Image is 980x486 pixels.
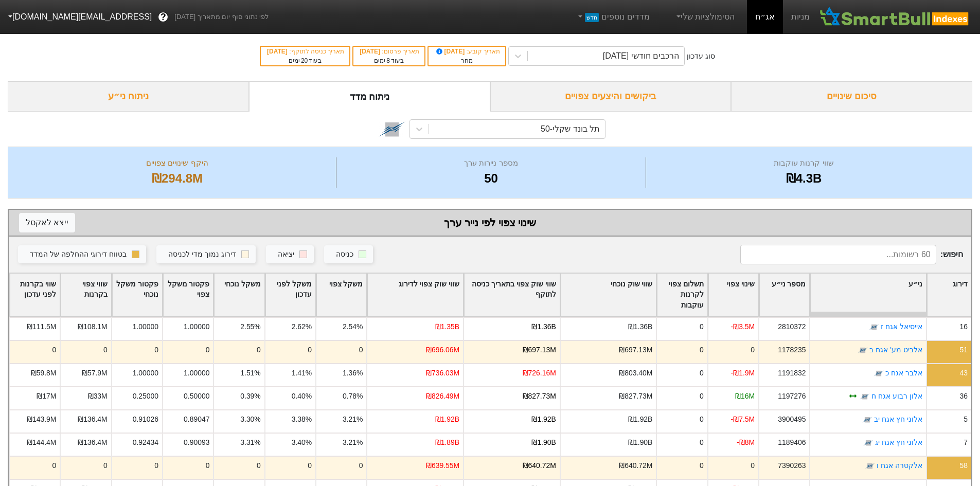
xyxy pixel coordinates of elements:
[700,345,704,355] div: 0
[927,274,971,316] div: Toggle SortBy
[860,392,870,402] img: tase link
[19,213,75,232] button: ייצא לאקסל
[858,346,868,356] img: tase link
[700,368,704,379] div: 0
[960,345,968,355] div: 51
[737,437,755,448] div: -₪8M
[257,345,261,355] div: 0
[267,48,289,55] span: [DATE]
[435,437,459,448] div: ₪1.89B
[168,249,236,260] div: דירוג נמוך מדי לכניסה
[82,368,108,379] div: ₪57.9M
[174,12,269,22] span: לפי נתוני סוף יום מתאריך [DATE]
[184,368,209,379] div: 1.00000
[133,391,158,402] div: 0.25000
[619,391,652,402] div: ₪827.73M
[343,391,363,402] div: 0.78%
[871,392,922,400] a: אלון רבוע אגח ח
[523,391,556,402] div: ₪827.73M
[240,368,260,379] div: 1.51%
[339,157,643,169] div: מספר ניירות ערך
[266,56,344,65] div: בעוד ימים
[523,460,556,471] div: ₪640.72M
[184,414,209,425] div: 0.89047
[670,7,739,27] a: הסימולציות שלי
[133,368,158,379] div: 1.00000
[877,461,922,470] a: אלקטרה אגח ו
[88,391,108,402] div: ₪33M
[184,391,209,402] div: 0.50000
[649,169,959,188] div: ₪4.3B
[619,368,652,379] div: ₪803.40M
[426,368,459,379] div: ₪736.03M
[810,274,925,316] div: Toggle SortBy
[27,414,56,425] div: ₪143.9M
[324,245,373,264] button: כניסה
[585,13,599,22] span: חדש
[628,437,652,448] div: ₪1.90B
[885,369,922,377] a: אלבר אגח כ
[360,48,382,55] span: [DATE]
[731,368,755,379] div: -₪1.9M
[874,369,884,379] img: tase link
[343,414,363,425] div: 3.21%
[751,345,755,355] div: 0
[778,345,806,355] div: 1178235
[778,437,806,448] div: 1189406
[78,414,107,425] div: ₪136.4M
[869,322,879,333] img: tase link
[133,437,158,448] div: 0.92434
[960,368,968,379] div: 43
[292,321,312,332] div: 2.62%
[731,414,755,425] div: -₪7.5M
[31,368,57,379] div: ₪59.8M
[464,274,560,316] div: Toggle SortBy
[619,460,652,471] div: ₪640.72M
[343,321,363,332] div: 2.54%
[649,157,959,169] div: שווי קרנות עוקבות
[265,274,315,316] div: Toggle SortBy
[30,249,127,260] div: בטווח דירוגי ההחלפה של המדד
[700,321,704,332] div: 0
[687,51,715,62] div: סוג עדכון
[156,245,256,264] button: דירוג נמוך מדי לכניסה
[700,391,704,402] div: 0
[21,157,333,169] div: היקף שינויים צפויים
[778,391,806,402] div: 1197276
[163,274,213,316] div: Toggle SortBy
[960,460,968,471] div: 58
[154,460,158,471] div: 0
[628,414,652,425] div: ₪1.92B
[257,460,261,471] div: 0
[266,47,344,56] div: תאריך כניסה לתוקף :
[359,345,363,355] div: 0
[386,57,390,64] span: 8
[78,437,107,448] div: ₪136.4M
[367,274,463,316] div: Toggle SortBy
[778,321,806,332] div: 2810372
[731,81,972,112] div: סיכום שינויים
[292,437,312,448] div: 3.40%
[869,346,922,354] a: אלביט מע' אגח ב
[266,245,314,264] button: יציאה
[863,438,874,448] img: tase link
[759,274,809,316] div: Toggle SortBy
[523,368,556,379] div: ₪726.16M
[339,169,643,188] div: 50
[561,274,656,316] div: Toggle SortBy
[292,414,312,425] div: 3.38%
[960,391,968,402] div: 36
[240,321,260,332] div: 2.55%
[881,322,922,331] a: אייסיאל אגח ז
[161,10,166,24] span: ?
[700,460,704,471] div: 0
[964,437,968,448] div: 7
[133,321,158,332] div: 1.00000
[875,438,922,446] a: אלוני חץ אגח יג
[103,460,108,471] div: 0
[206,460,210,471] div: 0
[184,437,209,448] div: 0.90093
[628,321,652,332] div: ₪1.36B
[434,47,500,56] div: תאריך קובע :
[112,274,162,316] div: Toggle SortBy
